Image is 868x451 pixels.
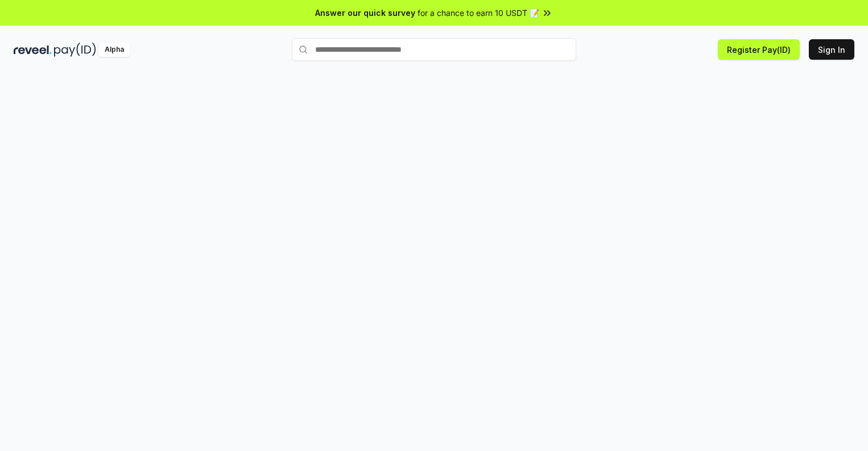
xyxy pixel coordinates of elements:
[315,7,415,19] span: Answer our quick survey
[718,39,800,60] button: Register Pay(ID)
[98,43,130,57] div: Alpha
[14,43,52,57] img: reveel_dark
[418,7,539,19] span: for a chance to earn 10 USDT 📝
[54,43,96,57] img: pay_id
[809,39,854,60] button: Sign In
